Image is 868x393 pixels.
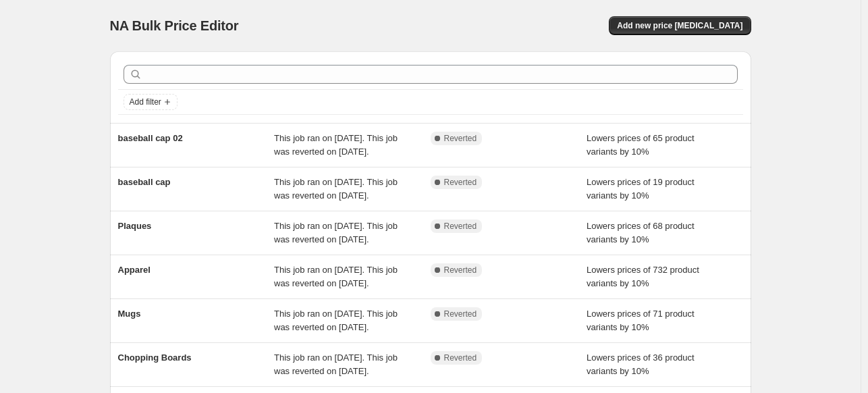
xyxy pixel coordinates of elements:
span: Lowers prices of 732 product variants by 10% [587,265,699,288]
span: This job ran on [DATE]. This job was reverted on [DATE]. [274,177,398,201]
span: baseball cap [118,177,171,187]
span: Plaques [118,221,152,231]
span: This job ran on [DATE]. This job was reverted on [DATE]. [274,221,398,244]
span: Add new price [MEDICAL_DATA] [617,20,742,31]
span: Reverted [444,265,477,276]
span: baseball cap 02 [118,133,183,143]
span: Lowers prices of 71 product variants by 10% [587,309,695,332]
span: This job ran on [DATE]. This job was reverted on [DATE]. [274,352,398,376]
button: Add filter [124,94,178,110]
span: Reverted [444,177,477,188]
button: Add new price [MEDICAL_DATA] [609,16,751,35]
span: Lowers prices of 19 product variants by 10% [587,177,695,201]
span: Reverted [444,133,477,144]
span: Reverted [444,309,477,319]
span: Mugs [118,309,141,319]
span: Lowers prices of 65 product variants by 10% [587,133,695,157]
span: Chopping Boards [118,352,192,363]
span: Lowers prices of 68 product variants by 10% [587,221,695,244]
span: Reverted [444,221,477,232]
span: Reverted [444,352,477,363]
span: This job ran on [DATE]. This job was reverted on [DATE]. [274,265,398,288]
span: Lowers prices of 36 product variants by 10% [587,352,695,376]
span: NA Bulk Price Editor [110,18,239,33]
span: Add filter [130,97,161,107]
span: This job ran on [DATE]. This job was reverted on [DATE]. [274,133,398,157]
span: Apparel [118,265,151,275]
span: This job ran on [DATE]. This job was reverted on [DATE]. [274,309,398,332]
